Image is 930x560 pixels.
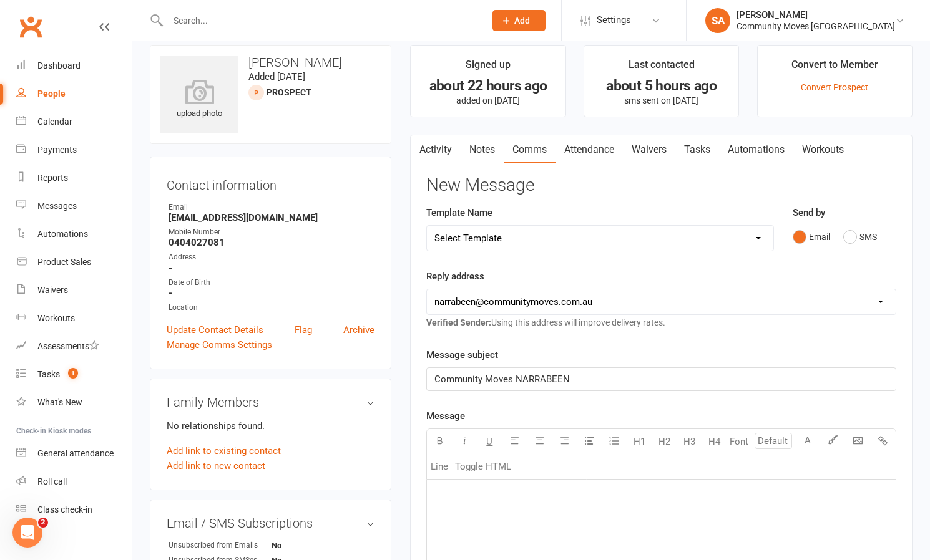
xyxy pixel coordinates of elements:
a: Class kiosk mode [16,496,132,524]
strong: [EMAIL_ADDRESS][DOMAIN_NAME] [169,212,374,223]
h3: Family Members [167,395,374,409]
label: Send by [793,205,825,220]
a: Activity [411,135,461,164]
input: Search... [164,12,476,29]
div: SA [705,8,730,33]
div: Address [169,251,374,263]
time: Added [DATE] [248,71,305,82]
div: Payments [37,145,77,155]
button: Font [727,429,751,454]
div: Workouts [37,313,75,323]
span: Using this address will improve delivery rates. [426,317,665,327]
div: Email [169,201,374,213]
a: Calendar [16,108,132,136]
div: Signed up [466,57,511,79]
label: Template Name [426,205,492,220]
a: Notes [461,135,504,164]
div: Unsubscribed from Emails [169,539,272,551]
span: 1 [68,368,78,379]
a: Payments [16,136,132,164]
button: H3 [677,429,702,454]
div: about 22 hours ago [422,79,554,92]
button: SMS [843,225,877,249]
label: Reply address [426,269,484,284]
a: General attendance kiosk mode [16,440,132,468]
a: Messages [16,192,132,220]
button: Email [793,225,830,249]
div: Assessments [37,341,99,351]
a: Tasks 1 [16,360,132,389]
strong: No [272,541,343,550]
div: Automations [37,229,88,239]
span: 2 [38,518,48,528]
div: Dashboard [37,60,81,70]
a: Assessments [16,332,132,360]
a: Workouts [793,135,853,164]
div: Messages [37,201,77,211]
a: Convert Prospect [801,82,868,92]
div: about 5 hours ago [595,79,727,92]
a: Archive [343,322,374,337]
span: Settings [597,6,631,34]
snap: prospect [267,87,311,97]
a: Attendance [556,135,623,164]
div: Calendar [37,117,72,127]
div: Product Sales [37,257,91,267]
a: Tasks [675,135,719,164]
a: Clubworx [15,11,46,42]
a: Reports [16,164,132,192]
a: Manage Comms Settings [167,337,272,352]
div: People [37,89,66,99]
h3: Email / SMS Subscriptions [167,516,374,530]
a: Add link to existing contact [167,443,281,458]
span: Community Moves NARRABEEN [434,374,570,385]
input: Default [755,433,792,449]
a: Update Contact Details [167,322,263,337]
button: H4 [702,429,727,454]
div: Last contacted [629,57,695,79]
label: Message [426,408,465,423]
button: H1 [627,429,652,454]
button: H2 [652,429,677,454]
button: Add [492,10,546,31]
div: Convert to Member [791,57,878,79]
div: upload photo [160,79,238,120]
button: U [477,429,502,454]
div: Tasks [37,369,60,379]
div: General attendance [37,448,114,458]
button: A [795,429,820,454]
div: Waivers [37,285,68,295]
a: Flag [295,322,312,337]
a: Waivers [623,135,675,164]
a: Automations [16,220,132,248]
a: Waivers [16,276,132,304]
label: Message subject [426,347,498,362]
div: Date of Birth [169,277,374,289]
button: Line [427,454,452,479]
p: No relationships found. [167,418,374,433]
a: Workouts [16,304,132,332]
h3: Contact information [167,173,374,192]
a: People [16,80,132,108]
a: Product Sales [16,248,132,276]
strong: Verified Sender: [426,317,491,327]
strong: - [169,287,374,299]
div: Community Moves [GEOGRAPHIC_DATA] [737,21,895,32]
h3: [PERSON_NAME] [160,56,381,69]
a: Automations [719,135,793,164]
div: Roll call [37,476,67,486]
div: Reports [37,173,68,183]
iframe: Intercom live chat [12,518,42,548]
div: What's New [37,397,82,407]
a: What's New [16,389,132,417]
strong: - [169,263,374,274]
button: Toggle HTML [452,454,514,479]
a: Comms [504,135,556,164]
div: Mobile Number [169,226,374,238]
a: Add link to new contact [167,458,265,473]
span: U [486,436,492,447]
div: Class check-in [37,504,92,514]
h3: New Message [426,176,896,195]
p: sms sent on [DATE] [595,95,727,105]
strong: 0404027081 [169,237,374,248]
